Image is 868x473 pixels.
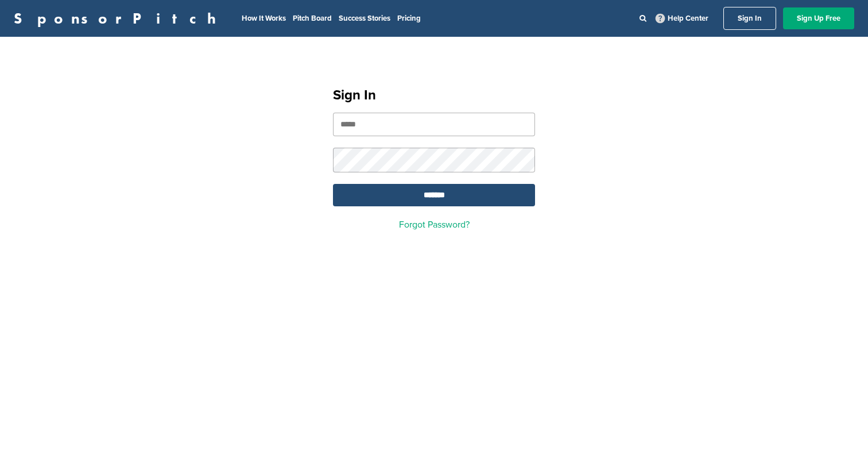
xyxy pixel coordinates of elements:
[339,14,390,23] a: Success Stories
[783,7,854,29] a: Sign Up Free
[293,14,332,23] a: Pitch Board
[14,11,223,26] a: SponsorPitch
[399,219,470,230] a: Forgot Password?
[397,14,421,23] a: Pricing
[333,85,535,106] h1: Sign In
[723,7,776,30] a: Sign In
[242,14,286,23] a: How It Works
[653,11,711,25] a: Help Center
